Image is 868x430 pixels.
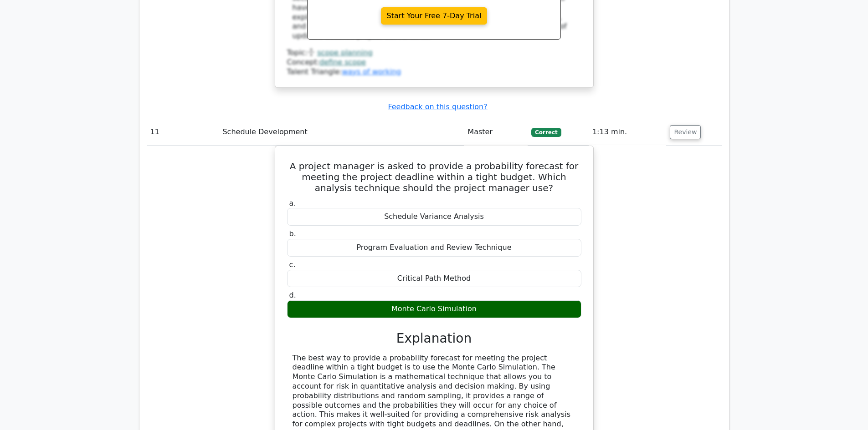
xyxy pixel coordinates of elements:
[289,229,296,238] span: b.
[381,7,488,25] a: Start Your Free 7-Day Trial
[287,300,581,318] div: Monte Carlo Simulation
[342,67,401,76] a: ways of working
[293,331,576,346] h3: Explanation
[589,119,667,145] td: 1:13 min.
[287,239,581,257] div: Program Evaluation and Review Technique
[287,48,581,76] div: Talent Triangle:
[287,208,581,226] div: Schedule Variance Analysis
[319,58,366,66] a: define scope
[287,58,581,67] div: Concept:
[289,260,296,269] span: c.
[289,291,296,299] span: d.
[286,161,582,193] h5: A project manager is asked to provide a probability forecast for meeting the project deadline wit...
[219,119,464,145] td: Schedule Development
[287,48,581,58] div: Topic:
[317,48,372,57] a: scope planning
[388,102,487,111] a: Feedback on this question?
[289,199,296,207] span: a.
[464,119,528,145] td: Master
[147,119,219,145] td: 11
[531,128,561,137] span: Correct
[287,270,581,288] div: Critical Path Method
[670,125,701,139] button: Review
